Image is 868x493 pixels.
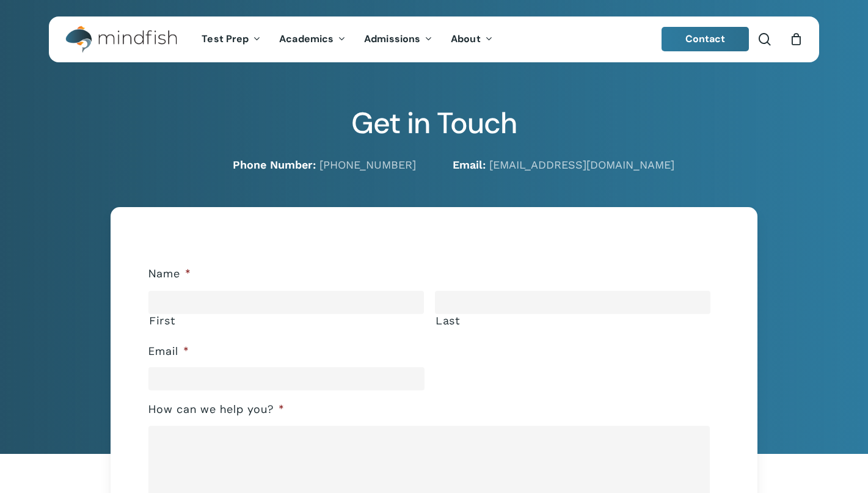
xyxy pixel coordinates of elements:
[270,34,355,45] a: Academics
[49,16,819,62] header: Main Menu
[436,315,710,327] label: Last
[442,34,502,45] a: About
[192,34,270,45] a: Test Prep
[451,32,481,45] span: About
[148,345,189,359] label: Email
[453,158,486,171] strong: Email:
[662,27,749,51] a: Contact
[685,32,726,45] span: Contact
[364,32,420,45] span: Admissions
[489,158,674,171] a: [EMAIL_ADDRESS][DOMAIN_NAME]
[789,32,803,46] a: Cart
[148,403,285,417] label: How can we help you?
[279,32,334,45] span: Academics
[149,315,424,327] label: First
[233,158,316,171] strong: Phone Number:
[355,34,442,45] a: Admissions
[148,267,191,281] label: Name
[192,16,501,62] nav: Main Menu
[49,106,819,141] h2: Get in Touch
[319,158,416,171] a: [PHONE_NUMBER]
[202,32,249,45] span: Test Prep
